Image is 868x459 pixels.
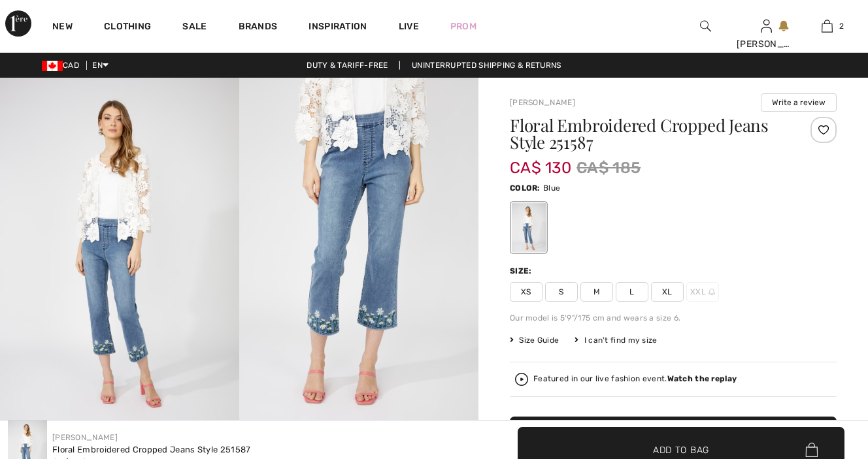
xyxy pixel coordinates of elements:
span: 2 [839,20,844,32]
h1: Floral Embroidered Cropped Jeans Style 251587 [510,117,782,151]
span: Color: [510,183,541,193]
a: Sign In [761,20,772,32]
div: Our model is 5'9"/175 cm and wears a size 6. [510,312,837,324]
span: M [580,282,613,302]
div: Size: [510,265,535,277]
img: Floral Embroidered Cropped Jeans Style 251587. 2 [239,78,478,436]
img: ring-m.svg [709,289,715,295]
a: Prom [450,20,476,33]
img: Watch the replay [515,373,528,386]
img: Bag.svg [805,443,818,457]
span: EN [92,61,108,70]
img: search the website [700,18,711,34]
span: CA$ 185 [576,156,641,180]
a: Clothing [104,21,151,35]
strong: Watch the replay [667,374,737,383]
span: CAD [42,61,84,70]
span: XXL [686,282,719,302]
div: I can't find my size [575,334,657,346]
div: Blue [512,203,546,252]
a: 2 [797,18,857,34]
span: CA$ 130 [510,146,571,177]
a: Brands [239,21,278,35]
a: [PERSON_NAME] [52,433,118,442]
div: Floral Embroidered Cropped Jeans Style 251587 [52,443,251,456]
a: New [52,21,73,35]
a: Sale [182,21,207,35]
span: L [616,282,648,302]
img: Canadian Dollar [42,61,63,71]
span: XS [510,282,542,302]
span: S [545,282,578,302]
a: Live [399,20,419,33]
img: My Info [761,18,772,34]
a: [PERSON_NAME] [510,98,575,107]
span: Add to Bag [653,443,709,457]
img: My Bag [822,18,833,34]
span: Blue [543,183,560,193]
span: Inspiration [309,21,367,35]
span: Size Guide [510,334,559,346]
button: Write a review [761,93,837,112]
div: [PERSON_NAME] [737,37,796,51]
span: XL [651,282,684,302]
div: Featured in our live fashion event. [533,375,737,383]
img: 1ère Avenue [5,10,31,37]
